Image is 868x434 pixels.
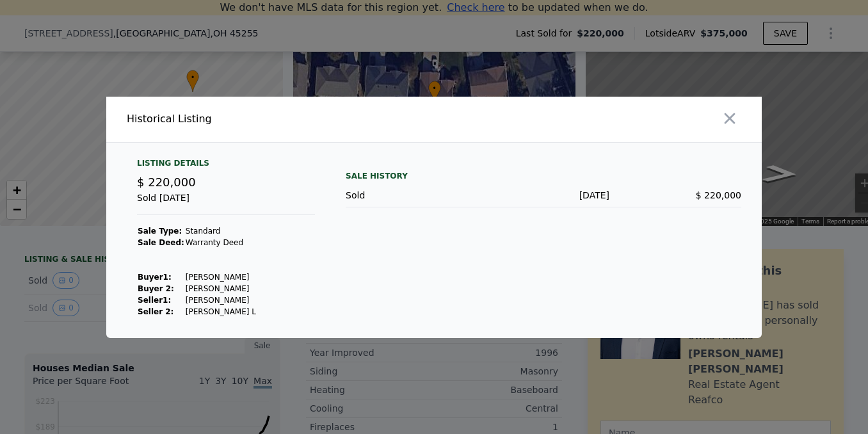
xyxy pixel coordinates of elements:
strong: Buyer 1 : [138,273,172,282]
span: $ 220,000 [696,190,741,200]
td: [PERSON_NAME] L [185,306,257,317]
strong: Sale Type: [138,227,182,236]
div: Sold [DATE] [137,191,315,215]
strong: Seller 1 : [138,296,171,305]
strong: Seller 2: [138,307,173,316]
td: Standard [185,225,257,237]
td: Warranty Deed [185,237,257,248]
div: Sold [346,189,478,202]
strong: Buyer 2: [138,284,174,293]
span: $ 220,000 [137,175,196,189]
div: Sale History [346,168,741,184]
td: [PERSON_NAME] [185,271,257,283]
div: Historical Listing [127,111,429,127]
td: [PERSON_NAME] [185,294,257,306]
div: [DATE] [478,189,609,202]
td: [PERSON_NAME] [185,283,257,294]
strong: Sale Deed: [138,238,184,247]
div: Listing Details [137,158,315,173]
